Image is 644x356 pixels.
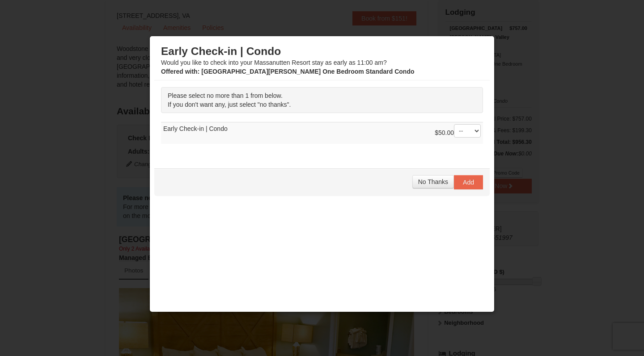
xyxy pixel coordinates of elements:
[161,45,483,76] div: Would you like to check into your Massanutten Resort stay as early as 11:00 am?
[463,179,474,186] span: Add
[161,68,198,75] span: Offered with
[418,178,448,185] span: No Thanks
[168,92,283,99] span: Please select no more than 1 from below.
[161,68,415,75] strong: : [GEOGRAPHIC_DATA][PERSON_NAME] One Bedroom Standard Condo
[161,45,483,58] h3: Early Check-in | Condo
[161,122,483,144] td: Early Check-in | Condo
[168,101,291,108] span: If you don't want any, just select "no thanks".
[435,124,481,142] div: $50.00
[412,175,454,188] button: No Thanks
[454,175,483,189] button: Add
